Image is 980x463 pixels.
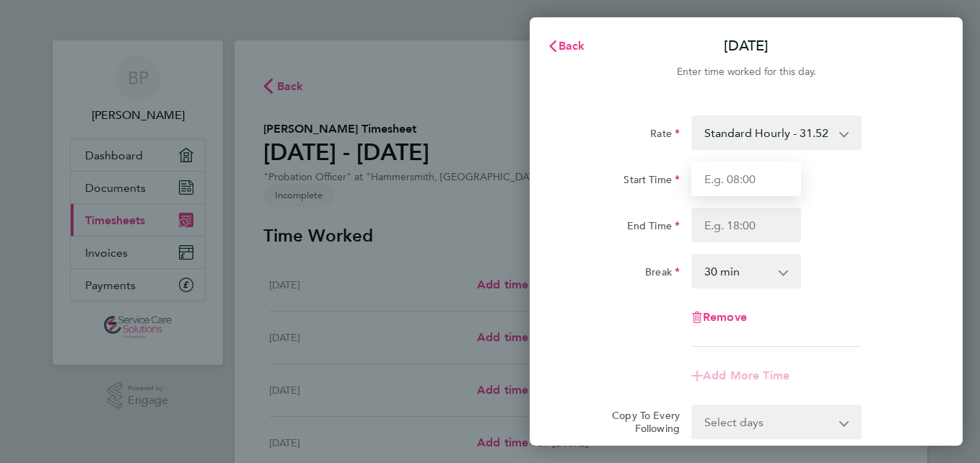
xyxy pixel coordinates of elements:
label: Rate [650,127,680,144]
label: End Time [627,219,680,237]
input: E.g. 18:00 [691,208,801,242]
div: Enter time worked for this day. [530,63,963,81]
label: Copy To Every Following [600,409,680,435]
button: Back [533,32,600,61]
span: Back [559,39,585,53]
input: E.g. 08:00 [691,162,801,196]
span: Remove [703,310,747,324]
button: Remove [691,312,747,323]
label: Break [645,265,680,283]
p: [DATE] [724,36,769,56]
label: Start Time [624,173,680,190]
